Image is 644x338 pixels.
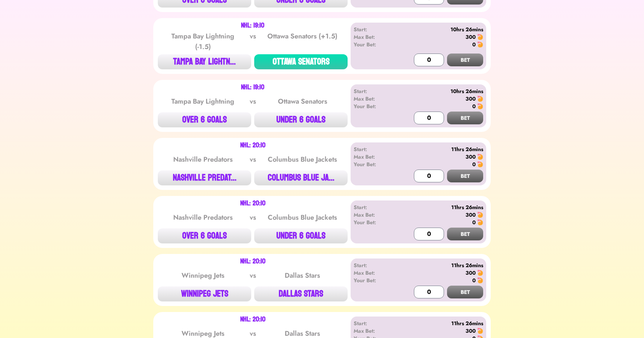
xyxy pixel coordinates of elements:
div: Max Bet: [354,95,397,102]
div: Your Bet: [354,102,397,110]
div: 11hrs 26mins [397,262,483,269]
div: NHL: 20:10 [240,317,266,323]
div: Tampa Bay Lightning [165,96,241,107]
button: BET [447,286,483,298]
img: 🍤 [477,328,483,334]
img: 🍤 [477,219,483,225]
button: COLUMBUS BLUE JA... [254,170,348,185]
div: 300 [465,327,476,335]
button: TAMPA BAY LIGHTN... [158,54,251,69]
button: BET [447,112,483,124]
div: 11hrs 26mins [397,145,483,153]
div: 0 [472,161,476,168]
div: 0 [472,277,476,284]
img: 🍤 [477,161,483,167]
div: 300 [465,269,476,277]
div: Max Bet: [354,327,397,335]
img: 🍤 [477,96,483,102]
div: vs [248,154,258,165]
div: 10hrs 26mins [397,87,483,95]
button: BET [447,170,483,182]
img: 🍤 [477,277,483,283]
img: 🍤 [477,154,483,160]
div: 300 [465,95,476,102]
div: Your Bet: [354,277,397,284]
div: 300 [465,153,476,161]
button: OVER 6 GOALS [158,112,251,127]
img: 🍤 [477,34,483,40]
div: Start: [354,320,397,327]
div: 11hrs 26mins [397,320,483,327]
button: NASHVILLE PREDAT... [158,170,251,185]
div: NHL: 19:10 [241,23,264,29]
button: BET [447,228,483,240]
img: 🍤 [477,212,483,218]
div: Start: [354,87,397,95]
div: NHL: 20:10 [240,142,266,148]
div: Columbus Blue Jackets [264,154,340,165]
div: vs [248,96,258,107]
img: 🍤 [477,270,483,276]
div: 10hrs 26mins [397,26,483,33]
div: Your Bet: [354,219,397,226]
div: Start: [354,145,397,153]
button: WINNIPEG JETS [158,286,251,301]
button: UNDER 6 GOALS [254,112,348,127]
div: Start: [354,262,397,269]
div: Max Bet: [354,33,397,41]
div: Max Bet: [354,211,397,219]
div: Nashville Predators [165,212,241,223]
img: 🍤 [477,41,483,47]
div: Columbus Blue Jackets [264,212,340,223]
div: vs [248,270,258,281]
div: Dallas Stars [264,270,340,281]
div: 300 [465,33,476,41]
div: Your Bet: [354,161,397,168]
div: Start: [354,26,397,33]
div: 300 [465,211,476,219]
div: NHL: 20:10 [240,258,266,265]
div: Tampa Bay Lightning (-1.5) [165,31,241,52]
div: Winnipeg Jets [165,270,241,281]
div: Max Bet: [354,153,397,161]
button: OVER 6 GOALS [158,228,251,243]
div: Start: [354,203,397,211]
div: vs [248,31,258,52]
div: Ottawa Senators (+1.5) [264,31,340,52]
button: DALLAS STARS [254,286,348,301]
div: Your Bet: [354,41,397,48]
div: 0 [472,102,476,110]
div: Nashville Predators [165,154,241,165]
img: 🍤 [477,103,483,109]
button: UNDER 6 GOALS [254,228,348,243]
div: vs [248,212,258,223]
div: Ottawa Senators [264,96,340,107]
div: NHL: 20:10 [240,200,266,206]
div: 11hrs 26mins [397,203,483,211]
div: 0 [472,219,476,226]
div: 0 [472,41,476,48]
button: OTTAWA SENATORS [254,54,348,69]
button: BET [447,54,483,66]
div: NHL: 19:10 [241,84,264,90]
div: Max Bet: [354,269,397,277]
